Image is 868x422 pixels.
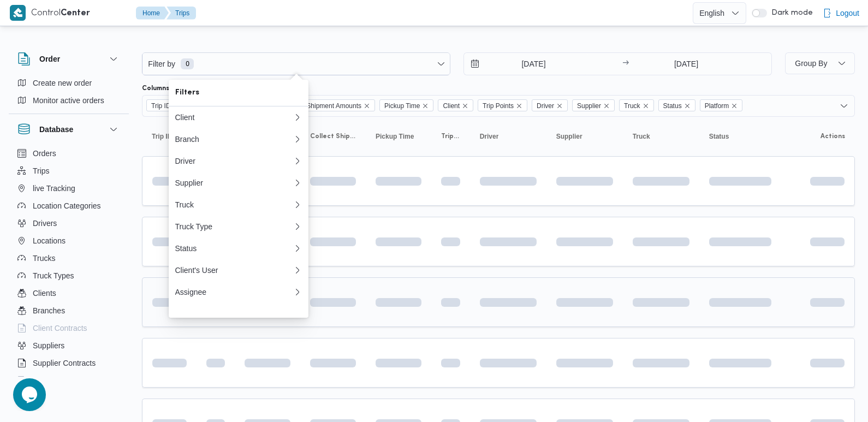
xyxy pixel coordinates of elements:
[532,99,568,111] span: Driver
[175,288,289,296] div: Assignee
[705,100,729,112] span: Platform
[10,5,26,21] img: X8yXhbKr1z7QwAAAABJRU5ErkJggg==
[17,52,120,66] button: Order
[603,103,610,109] button: Remove Supplier from selection in this group
[33,182,75,195] span: live Tracking
[33,199,101,212] span: Location Categories
[632,53,741,75] input: Press the down key to open a popover containing a calendar.
[443,100,460,112] span: Client
[818,2,864,24] button: Logout
[376,132,414,141] span: Pickup Time
[619,99,654,111] span: Truck
[700,99,743,111] span: Platform
[705,128,776,145] button: Status
[136,7,169,20] button: Home
[175,200,293,209] div: Truck
[441,132,460,141] span: Trip Points
[33,217,57,230] span: Drivers
[13,302,124,319] button: Branches
[33,339,64,352] span: Suppliers
[624,100,640,112] span: Truck
[147,57,176,70] span: Filter by
[175,113,293,122] div: Client
[33,76,92,90] span: Create new order
[13,267,124,284] button: Truck Types
[13,249,124,267] button: Trucks
[33,374,60,387] span: Devices
[462,103,468,109] button: Remove Client from selection in this group
[175,244,293,253] div: Status
[33,269,74,282] span: Truck Types
[175,179,293,187] div: Supplier
[169,106,308,128] button: Client
[480,132,499,141] span: Driver
[39,52,60,66] h3: Order
[478,99,527,111] span: Trip Points
[33,252,55,265] span: Trucks
[13,232,124,249] button: Locations
[284,100,361,112] span: Collect Shipment Amounts
[767,9,813,17] span: Dark mode
[61,9,90,17] b: Center
[13,337,124,354] button: Suppliers
[556,132,582,141] span: Supplier
[151,100,171,112] span: Trip ID
[175,135,293,144] div: Branch
[795,59,827,68] span: Group By
[11,378,46,411] iframe: chat widget
[709,132,729,141] span: Status
[175,222,293,231] div: Truck Type
[384,100,420,112] span: Pickup Time
[17,123,120,136] button: Database
[643,103,649,109] button: Remove Truck from selection in this group
[33,234,66,247] span: Locations
[483,100,514,112] span: Trip Points
[33,356,96,370] span: Supplier Contracts
[169,216,308,237] button: Truck Type
[13,284,124,302] button: Clients
[633,132,650,141] span: Truck
[836,7,859,20] span: Logout
[280,99,375,111] span: Collect Shipment Amounts
[658,99,695,111] span: Status
[33,147,56,160] span: Orders
[13,215,124,232] button: Drivers
[39,123,73,136] h3: Database
[175,86,302,99] span: Filters
[13,145,124,162] button: Orders
[684,103,691,109] button: Remove Status from selection in this group
[787,128,795,145] button: Platform
[13,372,124,389] button: Devices
[146,99,185,111] span: Trip ID
[181,58,194,69] span: 0 available filters
[475,128,541,145] button: Driver
[169,194,308,216] button: Truck
[840,102,848,110] button: Open list of options
[169,150,308,172] button: Driver
[572,99,615,111] span: Supplier
[371,128,426,145] button: Pickup Time
[147,128,191,145] button: Trip IDSorted in descending order
[169,128,308,150] button: Branch
[310,132,356,141] span: Collect Shipment Amounts
[167,7,196,20] button: Trips
[731,103,738,109] button: Remove Platform from selection in this group
[13,92,124,109] button: Monitor active orders
[33,94,104,107] span: Monitor active orders
[577,100,601,112] span: Supplier
[663,100,682,112] span: Status
[9,74,129,114] div: Order
[622,60,629,68] div: →
[169,259,308,281] button: Client's User
[438,99,473,111] span: Client
[537,100,554,112] span: Driver
[821,132,845,141] span: Actions
[13,180,124,197] button: live Tracking
[13,74,124,92] button: Create new order
[13,162,124,180] button: Trips
[552,128,617,145] button: Supplier
[152,132,172,141] span: Trip ID; Sorted in descending order
[464,53,588,75] input: Press the down key to open a popover containing a calendar.
[142,53,450,75] button: Filter by0 available filters
[169,281,308,303] button: Assignee0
